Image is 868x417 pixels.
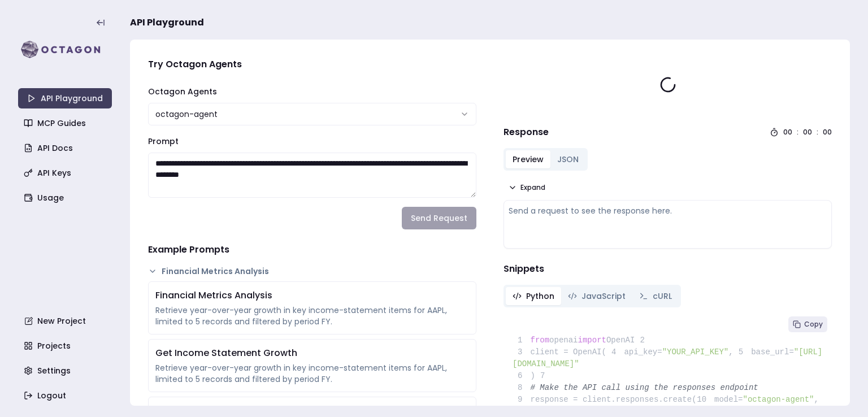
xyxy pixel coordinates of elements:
img: logo-rect-yK7x_WSZ.svg [18,38,112,61]
a: API Docs [19,138,113,158]
span: model= [714,395,743,404]
span: 5 [734,346,752,358]
h4: Try Octagon Agents [148,58,476,71]
span: client = OpenAI( [513,347,606,357]
h4: Snippets [504,262,832,276]
span: , [728,347,733,357]
div: Get Income Statement Growth [155,346,469,360]
a: Logout [19,385,113,406]
span: API Playground [130,16,204,29]
button: Preview [506,150,550,168]
label: Octagon Agents [148,86,217,97]
span: cURL [653,290,672,302]
h4: Example Prompts [148,243,476,257]
span: 8 [513,382,531,394]
span: 10 [697,394,715,406]
button: Copy [788,316,827,332]
span: 2 [635,335,653,346]
a: New Project [19,311,113,331]
a: Usage [19,188,113,208]
span: 6 [513,370,531,382]
span: import [578,336,606,345]
button: JSON [550,150,585,168]
span: 7 [535,370,553,382]
div: Retrieve year-over-year growth in key income-statement items for AAPL, limited to 5 records and f... [155,362,469,385]
span: base_url= [751,347,794,357]
span: 9 [513,394,531,406]
span: # Make the API call using the responses endpoint [531,383,758,392]
h4: Response [504,125,549,139]
a: Projects [19,336,113,356]
span: "octagon-agent" [743,395,814,404]
span: Expand [520,183,545,192]
a: Settings [19,360,113,381]
span: response = client.responses.create( [513,395,697,404]
div: Financial Metrics Analysis [155,289,469,302]
span: openai [549,336,578,345]
span: 1 [513,335,531,346]
span: ) [513,371,535,380]
div: Retrieve year-over-year growth in key income-statement items for AAPL, limited to 5 records and f... [155,305,469,327]
span: api_key= [624,347,662,357]
a: API Keys [19,163,113,183]
span: 4 [606,346,624,358]
span: from [531,336,550,345]
div: : [817,128,818,137]
a: API Playground [18,88,112,108]
div: Send a request to see the response here. [509,205,827,216]
span: JavaScript [581,290,626,302]
div: 00 [803,128,812,137]
div: 00 [823,128,832,137]
button: Expand [504,180,550,196]
label: Prompt [148,136,179,147]
span: Python [526,290,554,302]
span: OpenAI [606,336,635,345]
a: MCP Guides [19,113,113,133]
div: : [797,128,798,137]
span: Copy [804,320,823,329]
div: 00 [783,128,792,137]
span: "YOUR_API_KEY" [662,347,729,357]
span: 3 [513,346,531,358]
button: Financial Metrics Analysis [148,266,476,277]
span: , [814,395,819,404]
